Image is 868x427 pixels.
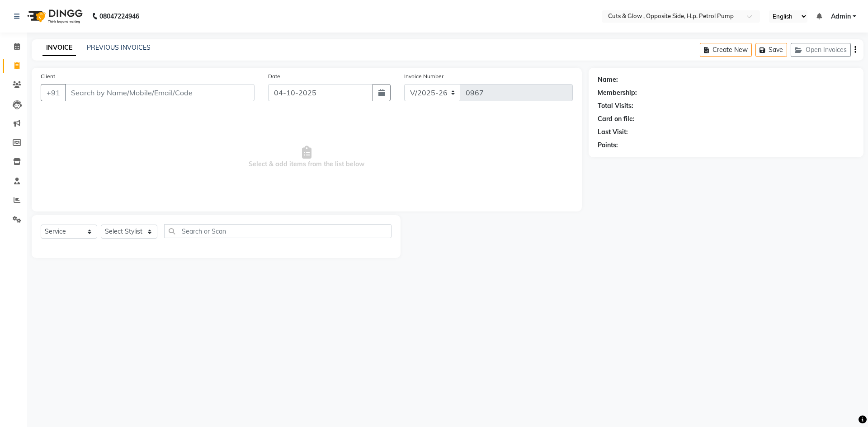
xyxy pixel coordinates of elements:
b: 08047224946 [99,4,139,29]
span: Select & add items from the list below [41,112,573,202]
button: Open Invoices [791,43,851,57]
label: Date [268,72,280,80]
a: PREVIOUS INVOICES [87,43,151,52]
button: Create New [700,43,752,57]
div: Name: [598,75,618,84]
label: Client [41,72,55,80]
input: Search or Scan [164,224,392,238]
button: Save [755,43,787,57]
img: logo [23,4,85,29]
div: Points: [598,141,618,150]
div: Membership: [598,88,637,98]
a: INVOICE [42,40,76,56]
label: Invoice Number [404,72,443,80]
div: Total Visits: [598,101,633,111]
div: Card on file: [598,114,635,124]
span: Admin [831,12,851,21]
button: +91 [41,84,66,101]
input: Search by Name/Mobile/Email/Code [65,84,255,101]
div: Last Visit: [598,127,628,137]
